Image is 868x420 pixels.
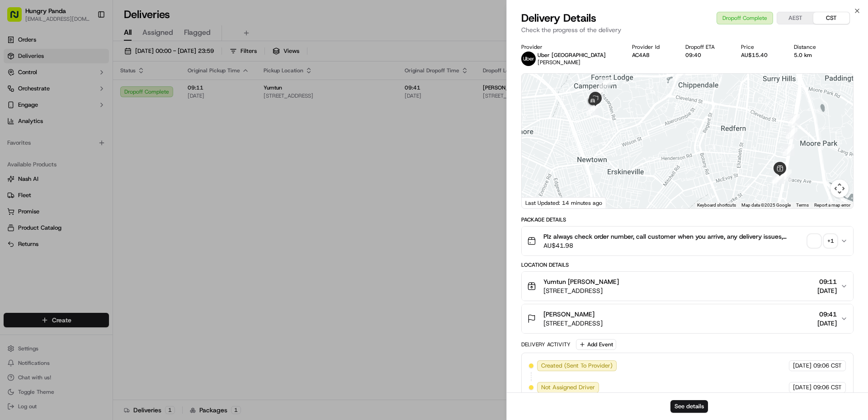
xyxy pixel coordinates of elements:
div: 4 [783,144,794,156]
div: Start new chat [41,86,148,95]
div: 13 [592,89,604,101]
img: Asif Zaman Khan [9,132,24,146]
img: 1736555255976-a54dd68f-1ca7-489b-9aae-adbdc363a1c4 [9,86,25,103]
button: AC4A8 [632,52,650,59]
span: • [75,165,78,172]
span: [STREET_ADDRESS] [543,319,603,328]
img: Google [524,197,554,208]
div: 💻 [76,203,84,210]
button: +1 [808,235,837,247]
div: 6 [788,114,800,126]
button: See all [140,116,165,127]
div: Dropoff ETA [685,43,726,51]
div: 1 [780,170,792,181]
div: We're available if you need us! [41,95,124,103]
span: 09:06 CST [813,362,842,370]
span: Delivery Details [521,11,596,25]
span: Knowledge Base [18,202,69,211]
div: 11 [674,69,685,80]
span: [STREET_ADDRESS] [543,286,619,295]
a: Report a map error [814,203,850,208]
div: Location Details [521,261,854,269]
span: [PERSON_NAME] [538,59,580,66]
div: Past conversations [9,118,61,125]
span: Yumtun [PERSON_NAME] [543,277,619,286]
img: 4281594248423_2fcf9dad9f2a874258b8_72.png [19,86,35,103]
span: Plz always check order number, call customer when you arrive, any delivery issues, Contact WhatsA... [543,232,804,241]
input: Got a question? Start typing here... [24,58,163,68]
button: See details [670,400,708,413]
button: Add Event [576,339,616,350]
div: AU$15.40 [741,52,779,59]
span: [PERSON_NAME] [543,310,594,319]
div: 5.0 km [794,52,828,59]
span: [PERSON_NAME] [28,165,73,172]
button: Keyboard shortcuts [697,202,736,208]
button: Plz always check order number, call customer when you arrive, any delivery issues, Contact WhatsA... [522,227,853,255]
span: Pylon [90,224,109,231]
a: 💻API Documentation [73,198,149,215]
p: Check the progress of the delivery [521,25,854,34]
div: Provider Id [632,43,671,51]
div: 12 [599,77,611,89]
div: 3 [773,172,784,184]
span: [DATE] [817,286,837,295]
div: Provider [521,43,618,51]
div: Price [741,43,779,51]
span: [PERSON_NAME] [28,140,73,147]
div: Delivery Activity [521,341,571,348]
div: 14 [587,103,599,115]
span: 09:06 CST [813,383,842,392]
span: Created (Sent To Provider) [541,362,613,370]
div: 📗 [9,203,16,210]
button: Start new chat [154,89,165,100]
img: 1736555255976-a54dd68f-1ca7-489b-9aae-adbdc363a1c4 [18,141,25,148]
button: Yumtun [PERSON_NAME][STREET_ADDRESS]09:11[DATE] [522,272,853,301]
span: • [75,140,78,147]
div: Package Details [521,216,854,223]
span: [DATE] [793,383,811,392]
div: 5 [786,127,797,139]
img: 1736555255976-a54dd68f-1ca7-489b-9aae-adbdc363a1c4 [18,165,25,172]
div: Distance [794,43,828,51]
img: Nash [9,9,27,27]
span: 09:41 [817,310,837,319]
div: Last Updated: 14 minutes ago [522,197,606,208]
p: Uber [GEOGRAPHIC_DATA] [538,52,606,59]
span: AU$41.98 [543,241,804,250]
span: API Documentation [85,202,145,211]
img: uber-new-logo.jpeg [521,52,536,66]
span: [DATE] [817,319,837,328]
img: Bea Lacdao [9,156,24,170]
span: 8月27日 [80,140,101,147]
span: 8月19日 [80,165,101,172]
a: Powered byPylon [64,224,109,231]
span: Not Assigned Driver [541,383,595,392]
span: 09:11 [817,277,837,286]
button: [PERSON_NAME][STREET_ADDRESS]09:41[DATE] [522,304,853,333]
div: + 1 [824,235,837,247]
button: AEST [777,12,813,24]
span: Map data ©2025 Google [741,203,791,208]
div: 09:40 [685,52,726,59]
a: Terms (opens in new tab) [796,203,809,208]
a: Open this area in Google Maps (opens a new window) [524,197,554,208]
a: 📗Knowledge Base [5,198,73,215]
div: 2 [772,172,783,184]
p: Welcome 👋 [9,36,165,51]
button: Map camera controls [830,179,849,198]
span: [DATE] [793,362,811,370]
button: CST [813,12,849,24]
